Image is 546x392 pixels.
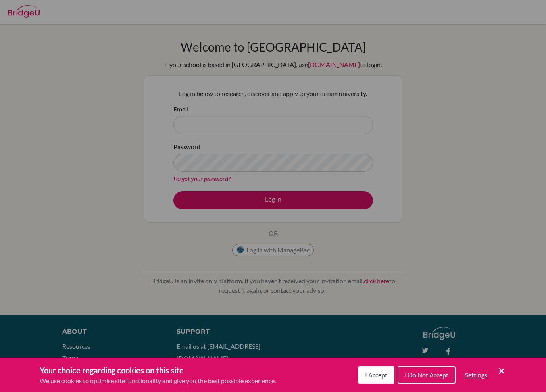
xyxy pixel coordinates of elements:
[40,364,276,376] h3: Your choice regarding cookies on this site
[398,366,456,384] button: I Do Not Accept
[358,366,394,384] button: I Accept
[365,371,387,379] span: I Accept
[465,371,487,379] span: Settings
[459,367,494,383] button: Settings
[40,376,276,386] p: We use cookies to optimise site functionality and give you the best possible experience.
[497,366,506,376] button: Save and close
[405,371,448,379] span: I Do Not Accept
